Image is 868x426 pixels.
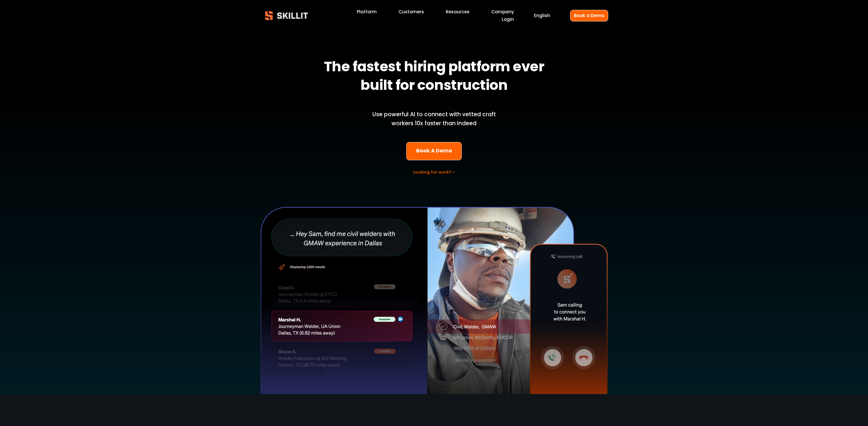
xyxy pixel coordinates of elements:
[260,7,313,24] img: Skillit
[502,16,514,23] a: Login
[357,8,377,16] a: Platform
[324,56,547,98] strong: The fastest hiring platform ever built for construction
[446,8,470,16] a: folder dropdown
[398,8,424,16] a: Customers
[534,12,550,20] div: language picker
[570,10,608,21] a: Book a Demo
[534,12,550,19] span: English
[413,169,455,175] a: Looking for work? >
[363,110,506,128] p: Use powerful AI to connect with vetted craft workers 10x faster than Indeed
[491,8,514,16] a: Company
[446,8,470,15] span: Resources
[406,142,462,160] a: Book A Demo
